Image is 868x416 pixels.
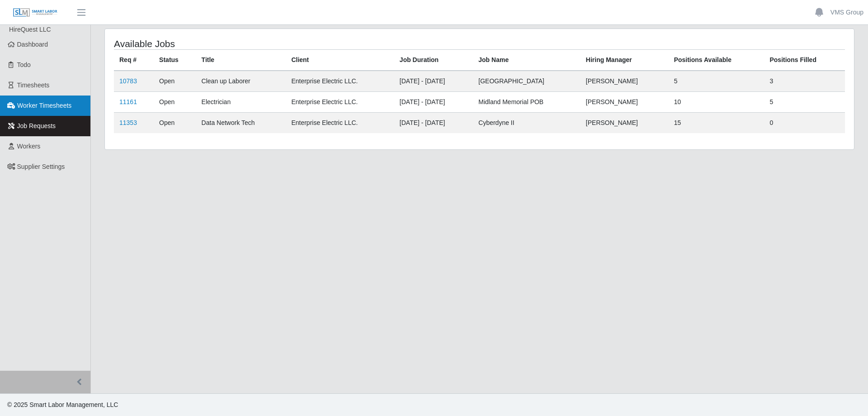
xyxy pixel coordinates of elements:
[669,50,764,71] th: Positions Available
[17,102,71,109] span: Worker Timesheets
[17,41,48,48] span: Dashboard
[196,50,286,71] th: Title
[119,98,137,105] a: 11161
[286,113,394,134] td: Enterprise Electric LLC.
[154,50,196,71] th: Status
[473,71,580,92] td: [GEOGRAPHIC_DATA]
[394,50,473,71] th: Job Duration
[764,113,845,134] td: 0
[764,71,845,92] td: 3
[114,38,410,49] h4: Available Jobs
[764,50,845,71] th: Positions Filled
[17,143,41,150] span: Workers
[394,92,473,113] td: [DATE] - [DATE]
[473,92,580,113] td: Midland Memorial POB
[764,92,845,113] td: 5
[119,119,137,126] a: 11353
[473,50,580,71] th: Job Name
[473,113,580,134] td: Cyberdyne II
[580,92,669,113] td: [PERSON_NAME]
[7,401,118,408] span: © 2025 Smart Labor Management, LLC
[154,113,196,134] td: Open
[669,71,764,92] td: 5
[119,77,137,85] a: 10783
[580,71,669,92] td: [PERSON_NAME]
[580,113,669,134] td: [PERSON_NAME]
[17,61,31,68] span: Todo
[669,113,764,134] td: 15
[580,50,669,71] th: Hiring Manager
[17,81,50,89] span: Timesheets
[154,92,196,113] td: Open
[17,122,56,129] span: Job Requests
[394,71,473,92] td: [DATE] - [DATE]
[196,92,286,113] td: Electrician
[196,113,286,134] td: Data Network Tech
[114,50,154,71] th: Req #
[286,92,394,113] td: Enterprise Electric LLC.
[196,71,286,92] td: Clean up Laborer
[17,163,65,170] span: Supplier Settings
[394,113,473,134] td: [DATE] - [DATE]
[154,71,196,92] td: Open
[9,26,51,33] span: HireQuest LLC
[13,8,58,18] img: SLM Logo
[830,8,863,17] a: VMS Group
[669,92,764,113] td: 10
[286,50,394,71] th: Client
[286,71,394,92] td: Enterprise Electric LLC.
